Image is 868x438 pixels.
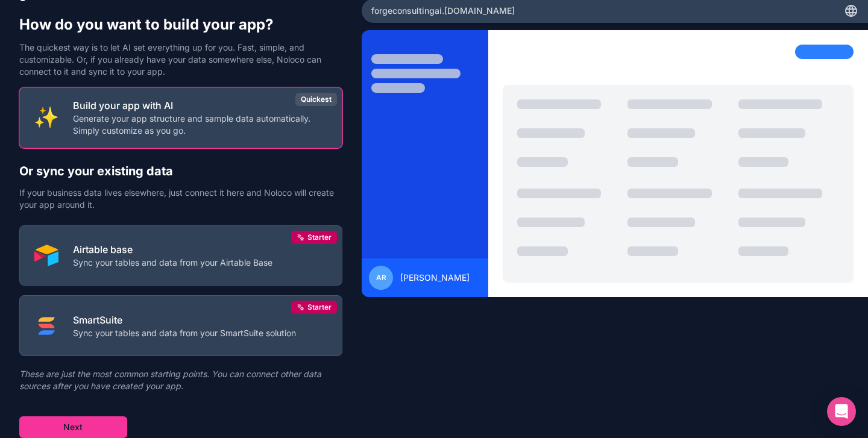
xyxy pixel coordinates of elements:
[827,397,856,426] div: Open Intercom Messenger
[19,295,342,356] button: SMART_SUITESmartSuiteSync your tables and data from your SmartSuite solutionStarter
[19,15,342,34] h1: How do you want to build your app?
[73,98,327,113] p: Build your app with AI
[34,314,58,338] img: SMART_SUITE
[19,225,342,286] button: AIRTABLEAirtable baseSync your tables and data from your Airtable BaseStarter
[19,368,342,392] p: These are just the most common starting points. You can connect other data sources after you have...
[73,313,296,327] p: SmartSuite
[73,257,272,269] p: Sync your tables and data from your Airtable Base
[19,42,342,78] p: The quickest way is to let AI set everything up for you. Fast, simple, and customizable. Or, if y...
[34,105,58,130] img: INTERNAL_WITH_AI
[371,5,515,17] span: forgeconsultingai .[DOMAIN_NAME]
[295,93,337,106] div: Quickest
[73,327,296,339] p: Sync your tables and data from your SmartSuite solution
[307,302,332,312] span: Starter
[307,233,332,242] span: Starter
[19,187,342,211] p: If your business data lives elsewhere, just connect it here and Noloco will create your app aroun...
[19,416,127,438] button: Next
[34,243,58,267] img: AIRTABLE
[19,87,342,148] button: INTERNAL_WITH_AIBuild your app with AIGenerate your app structure and sample data automatically. ...
[73,242,272,257] p: Airtable base
[73,113,327,137] p: Generate your app structure and sample data automatically. Simply customize as you go.
[19,163,342,180] h2: Or sync your existing data
[400,272,470,284] span: [PERSON_NAME]
[376,273,386,283] span: AR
